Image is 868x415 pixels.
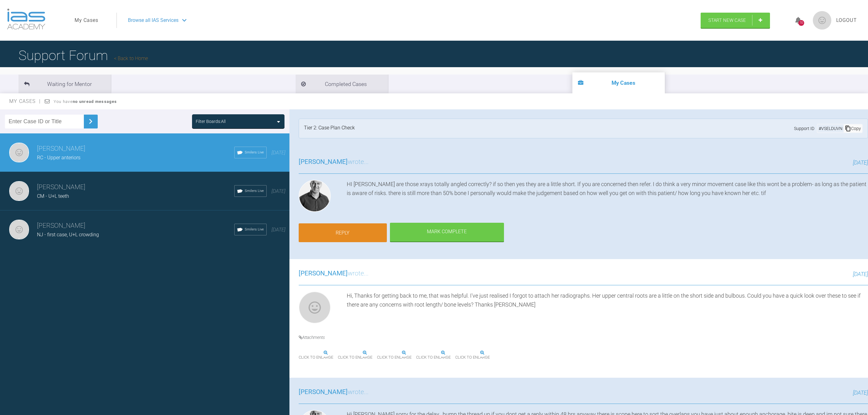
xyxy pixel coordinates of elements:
[338,353,372,362] span: Click to enlarge
[37,144,234,154] h3: [PERSON_NAME]
[299,387,369,397] h3: wrote...
[853,389,868,396] span: [DATE]
[377,353,411,362] span: Click to enlarge
[9,143,29,162] img: Rosheen Patel
[798,20,804,26] div: 10
[37,193,69,199] span: CM - U+L teeth
[813,11,831,30] img: profile.png
[128,16,178,24] span: Browse all IAS Services
[836,16,857,24] a: Logout
[572,72,665,93] li: My Cases
[18,45,148,66] h1: Support Forum
[272,150,285,156] span: [DATE]
[390,223,504,242] div: Mark Complete
[37,221,234,231] h3: [PERSON_NAME]
[853,271,868,277] span: [DATE]
[455,353,490,362] span: Click to enlarge
[794,125,814,132] span: Support ID
[299,180,331,212] img: Tif Qureshi
[853,159,868,166] span: [DATE]
[9,181,29,201] img: Rosheen Patel
[73,99,117,104] strong: no unread messages
[844,124,862,132] div: Copy
[75,16,98,24] a: My Cases
[817,125,844,132] div: # VSELDUVN
[347,291,868,326] div: Hi, Thanks for getting back to me, that was helpful. I've just realised I forgot to attach her ra...
[18,75,111,93] li: Waiting for Mentor
[299,223,387,242] a: Reply
[245,150,264,155] span: Smilers Live
[299,353,333,362] span: Click to enlarge
[7,9,45,30] img: logo-light.3e3ef733.png
[299,157,369,167] h3: wrote...
[701,13,770,28] a: Start New Case
[114,55,148,61] a: Back to Home
[5,115,84,128] input: Enter Case ID or Title
[416,353,451,362] span: Click to enlarge
[299,334,868,341] h4: Attachments
[299,291,331,323] img: Rosheen Patel
[245,227,264,232] span: Smilers Live
[347,180,868,214] div: HI [PERSON_NAME] are those xrays totally angled correctly? if so then yes they are a little short...
[37,182,234,193] h3: [PERSON_NAME]
[37,232,99,238] span: NJ - first case, U+L crowding
[304,124,355,133] div: Tier 2: Case Plan Check
[37,155,80,161] span: RC - Upper anteriors
[296,75,388,93] li: Completed Cases
[708,18,746,23] span: Start New Case
[9,98,41,104] span: My Cases
[272,227,285,233] span: [DATE]
[86,116,96,126] img: chevronRight.28bd32b0.svg
[245,188,264,194] span: Smilers Live
[54,99,117,104] span: You have
[299,268,369,279] h3: wrote...
[196,118,226,125] div: Filter Boards: All
[272,188,285,194] span: [DATE]
[299,158,348,165] span: [PERSON_NAME]
[9,220,29,239] img: Rosheen Patel
[299,270,348,277] span: [PERSON_NAME]
[299,388,348,396] span: [PERSON_NAME]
